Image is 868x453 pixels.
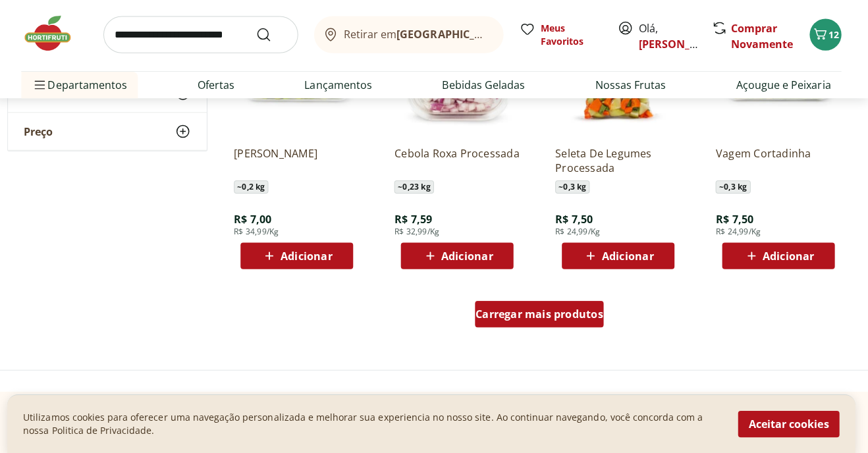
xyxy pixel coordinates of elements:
[810,21,842,53] button: Carrinho
[28,411,723,437] p: Utilizamos cookies para oferecer uma navegação personalizada e melhorar sua experiencia no nosso ...
[564,244,676,270] button: Adicionar
[238,182,272,195] span: ~ 0,2 kg
[737,79,831,95] a: Açougue e Peixaria
[717,228,761,238] span: R$ 24,99/Kg
[259,29,291,45] button: Submit Search
[603,252,655,262] span: Adicionar
[477,302,606,333] a: Carregar mais produtos
[557,182,591,195] span: ~ 0,3 kg
[522,24,603,50] a: Meus Favoritos
[557,213,595,228] span: R$ 7,50
[763,252,815,262] span: Adicionar
[37,71,53,103] button: Menu
[29,90,62,103] span: Marca
[640,39,726,53] a: [PERSON_NAME]
[444,252,495,262] span: Adicionar
[739,411,840,437] button: Aceitar cookies
[347,30,493,42] span: Retirar em
[828,30,839,43] span: 12
[284,252,335,262] span: Adicionar
[238,147,363,176] a: [PERSON_NAME]
[557,147,682,176] a: Seleta De Legumes Processada
[397,147,522,176] a: Cebola Roxa Processada
[732,23,794,53] a: Comprar Novamente
[400,29,622,43] b: [GEOGRAPHIC_DATA]/[GEOGRAPHIC_DATA]
[397,213,435,228] span: R$ 7,59
[37,71,132,103] span: Departamentos
[597,79,667,95] a: Nossas Frutas
[543,24,603,50] span: Meus Favoritos
[557,228,602,238] span: R$ 24,99/Kg
[317,18,506,55] button: Retirar em[GEOGRAPHIC_DATA]/[GEOGRAPHIC_DATA]
[640,22,699,54] span: Olá,
[397,182,436,195] span: ~ 0,23 kg
[717,213,754,228] span: R$ 7,50
[26,16,92,55] img: Hortifruti
[238,213,275,228] span: R$ 7,00
[244,244,356,270] button: Adicionar
[404,244,516,270] button: Adicionar
[13,115,211,152] button: Preço
[478,309,605,320] span: Carregar mais produtos
[717,182,751,195] span: ~ 0,3 kg
[723,244,835,270] button: Adicionar
[108,18,302,55] input: search
[397,228,442,238] span: R$ 32,99/Kg
[445,79,527,95] a: Bebidas Geladas
[202,79,238,95] a: Ofertas
[308,79,375,95] a: Lançamentos
[717,147,842,176] a: Vagem Cortadinha
[29,127,58,140] span: Preço
[238,228,283,238] span: R$ 34,99/Kg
